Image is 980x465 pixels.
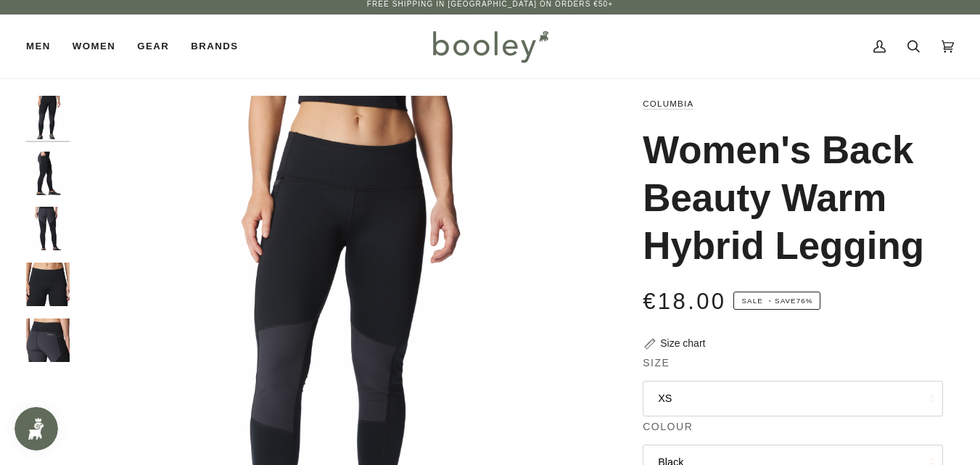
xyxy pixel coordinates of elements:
img: Booley [427,25,553,67]
span: Women [73,39,115,54]
span: Brands [191,39,238,54]
span: Men [26,39,51,54]
span: Sale [741,297,762,305]
h1: Women's Back Beauty Warm Hybrid Legging [643,126,932,270]
div: Size chart [660,336,705,351]
a: Women [62,15,126,78]
iframe: Button to open loyalty program pop-up [15,407,58,450]
button: XS [643,381,943,416]
img: Columbia Women's Back Beauty Warm Hybrid Legging Black - Booley Galway [26,96,70,139]
a: Brands [180,15,249,78]
a: Gear [126,15,180,78]
a: Men [26,15,62,78]
span: 76% [796,297,813,305]
a: Columbia [643,99,693,108]
img: Columbia Women's Back Beauty Warm Hybrid Legging Black - Booley Galway [26,318,70,362]
span: Colour [643,419,693,435]
span: €18.00 [643,289,726,314]
img: Columbia Women's Back Beauty Warm Hybrid Legging Black - Booley Galway [26,207,70,250]
img: Columbia Women's Back Beauty Warm Hybrid Legging Black - Booley Galway [26,152,70,195]
span: Save [733,292,820,310]
img: Columbia Women's Back Beauty Warm Hybrid Legging Black - Booley Galway [26,263,70,306]
span: Gear [137,39,169,54]
em: • [766,297,775,305]
span: Size [643,355,670,371]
